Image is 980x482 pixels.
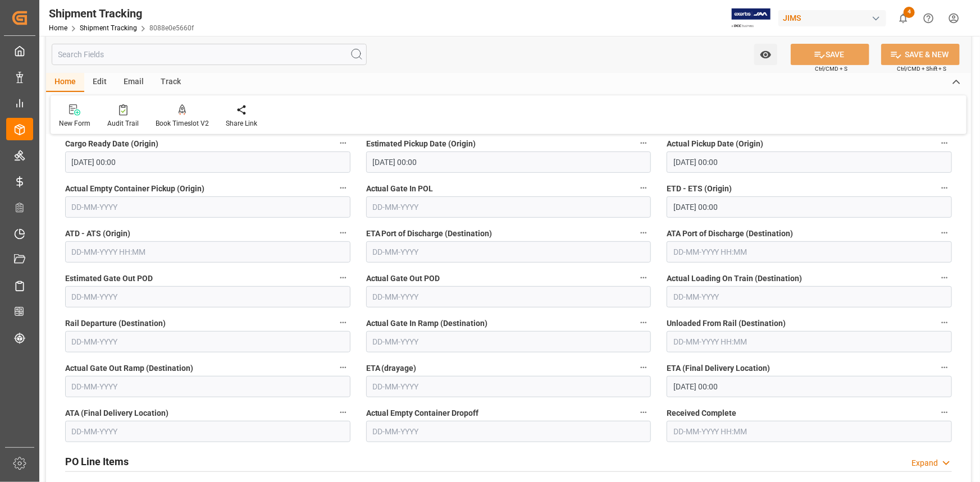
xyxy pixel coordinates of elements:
[65,228,130,240] span: ATD - ATS (Origin)
[336,270,350,285] button: Estimated Gate Out POD
[916,6,941,31] button: Help Center
[65,331,350,352] input: DD-MM-YYYY
[65,376,350,397] input: DD-MM-YYYY
[667,286,952,307] input: DD-MM-YYYY
[636,270,651,285] button: Actual Gate Out POD
[732,8,771,28] img: Exertis%20JAM%20-%20Email%20Logo.jpg_1722504956.jpg
[904,7,915,18] span: 4
[937,315,952,330] button: Unloaded From Rail (Destination)
[636,405,651,420] button: Actual Empty Container Dropoff
[84,73,115,92] div: Edit
[366,407,479,419] span: Actual Empty Container Dropoff
[366,286,651,307] input: DD-MM-YYYY
[366,376,651,397] input: DD-MM-YYYY
[49,24,67,32] a: Home
[65,407,168,419] span: ATA (Final Delivery Location)
[937,181,952,195] button: ETD - ETS (Origin)
[366,331,651,352] input: DD-MM-YYYY
[366,196,651,218] input: DD-MM-YYYY
[667,362,770,374] span: ETA (Final Delivery Location)
[65,286,350,307] input: DD-MM-YYYY
[754,44,777,65] button: open menu
[226,118,257,128] div: Share Link
[937,226,952,240] button: ATA Port of Discharge (Destination)
[52,44,367,65] input: Search Fields
[897,65,946,73] span: Ctrl/CMD + Shift + S
[115,73,152,92] div: Email
[65,454,129,469] h2: PO Line Items
[65,152,350,173] input: DD-MM-YYYY HH:MM
[366,362,417,374] span: ETA (drayage)
[667,318,786,329] span: Unloaded From Rail (Destination)
[336,181,350,195] button: Actual Empty Container Pickup (Origin)
[336,315,350,330] button: Rail Departure (Destination)
[366,183,434,195] span: Actual Gate In POL
[667,138,763,150] span: Actual Pickup Date (Origin)
[65,273,153,284] span: Estimated Gate Out POD
[152,73,189,92] div: Track
[667,196,952,218] input: DD-MM-YYYY HH:MM
[636,315,651,330] button: Actual Gate In Ramp (Destination)
[366,152,651,173] input: DD-MM-YYYY HH:MM
[667,421,952,442] input: DD-MM-YYYY HH:MM
[636,226,651,240] button: ETA Port of Discharge (Destination)
[778,7,891,29] button: JIMS
[336,360,350,375] button: Actual Gate Out Ramp (Destination)
[65,183,204,195] span: Actual Empty Container Pickup (Origin)
[65,362,193,374] span: Actual Gate Out Ramp (Destination)
[667,376,952,397] input: DD-MM-YYYY HH:MM
[65,421,350,442] input: DD-MM-YYYY
[815,65,847,73] span: Ctrl/CMD + S
[667,241,952,263] input: DD-MM-YYYY HH:MM
[336,405,350,420] button: ATA (Final Delivery Location)
[791,44,869,65] button: SAVE
[937,360,952,375] button: ETA (Final Delivery Location)
[65,196,350,218] input: DD-MM-YYYY
[65,138,158,150] span: Cargo Ready Date (Origin)
[667,407,736,419] span: Received Complete
[911,457,938,469] div: Expand
[366,273,440,284] span: Actual Gate Out POD
[937,405,952,420] button: Received Complete
[667,152,952,173] input: DD-MM-YYYY HH:MM
[336,136,350,150] button: Cargo Ready Date (Origin)
[46,73,84,92] div: Home
[366,138,476,150] span: Estimated Pickup Date (Origin)
[49,5,194,22] div: Shipment Tracking
[107,118,139,128] div: Audit Trail
[667,183,732,195] span: ETD - ETS (Origin)
[667,228,793,240] span: ATA Port of Discharge (Destination)
[891,6,916,31] button: show 4 new notifications
[667,273,802,284] span: Actual Loading On Train (Destination)
[636,181,651,195] button: Actual Gate In POL
[336,226,350,240] button: ATD - ATS (Origin)
[366,241,651,263] input: DD-MM-YYYY
[937,270,952,285] button: Actual Loading On Train (Destination)
[65,318,166,329] span: Rail Departure (Destination)
[667,331,952,352] input: DD-MM-YYYY HH:MM
[881,44,960,65] button: SAVE & NEW
[366,228,493,240] span: ETA Port of Discharge (Destination)
[636,360,651,375] button: ETA (drayage)
[156,118,209,128] div: Book Timeslot V2
[778,10,886,26] div: JIMS
[636,136,651,150] button: Estimated Pickup Date (Origin)
[65,241,350,263] input: DD-MM-YYYY HH:MM
[366,421,651,442] input: DD-MM-YYYY
[80,24,137,32] a: Shipment Tracking
[59,118,90,128] div: New Form
[937,136,952,150] button: Actual Pickup Date (Origin)
[366,318,488,329] span: Actual Gate In Ramp (Destination)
